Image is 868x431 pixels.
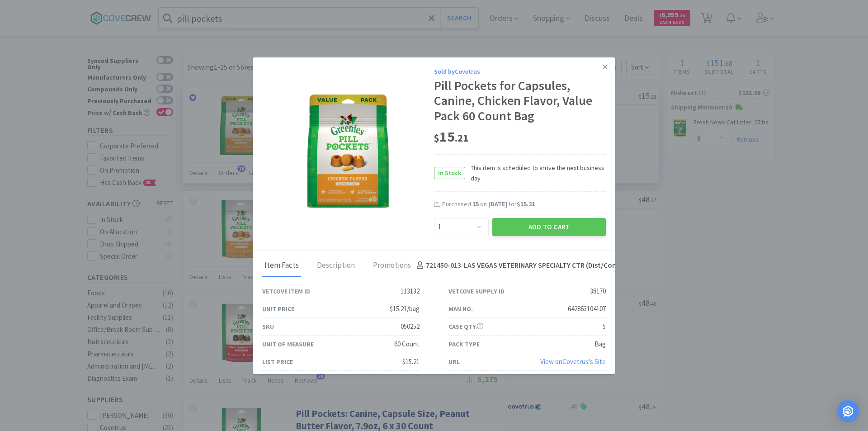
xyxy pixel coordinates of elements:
[262,255,301,277] div: Item Facts
[448,357,460,367] div: URL
[315,255,357,277] div: Description
[594,339,606,350] div: Bag
[394,339,420,350] div: 60 Count
[837,400,859,422] div: Open Intercom Messenger
[401,286,420,297] div: 113132
[434,132,439,144] span: $
[540,357,606,366] a: View onCovetrus's Site
[455,132,468,144] span: . 21
[402,356,420,367] div: $15.21
[448,322,483,332] div: Case Qty.
[262,322,274,332] div: SKU
[390,303,420,314] div: $15.21/bag
[568,303,606,314] div: 642863104107
[413,260,625,271] h4: 721450-013 - LAS VEGAS VETERINARY SPECIALTY CTR (Dist/Comp)
[442,200,606,209] div: Purchased on for
[465,163,606,183] span: This item is scheduled to arrive the next business day
[262,304,294,314] div: Unit Price
[434,78,606,124] div: Pill Pockets for Capsules, Canine, Chicken Flavor, Value Pack 60 Count Bag
[434,167,465,179] span: In Stock
[262,286,310,296] div: Vetcove Item ID
[492,218,606,236] button: Add to Cart
[292,95,405,208] img: ceebac972d7f4ba884785a9a6fd9532c_38170.png
[448,304,473,314] div: Man No.
[448,286,505,296] div: Vetcove Supply ID
[488,200,507,208] span: [DATE]
[371,255,413,277] div: Promotions
[262,339,314,349] div: Unit of Measure
[517,200,535,208] span: $15.21
[472,200,479,208] span: 15
[603,321,606,332] div: 5
[434,66,606,76] div: Sold by Covetrus
[448,339,480,349] div: Pack Type
[401,321,420,332] div: 050252
[434,128,468,146] span: 15
[262,357,293,367] div: List Price
[590,286,606,297] div: 38170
